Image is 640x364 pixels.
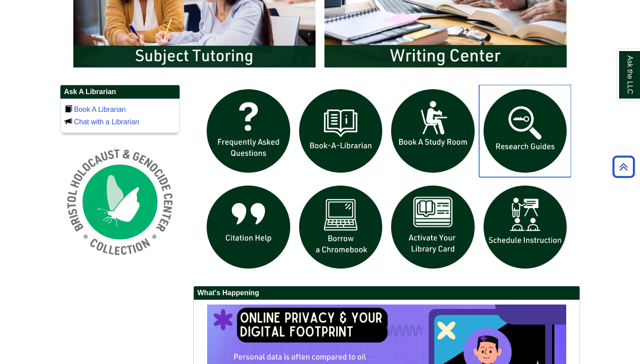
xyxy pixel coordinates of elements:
h2: Ask A Librarian [60,85,180,99]
img: activate Library Card icon links to form to activate student ID into library card [387,181,479,273]
a: Book A Librarian [74,106,126,113]
img: Research Guides icon links to research guides web page [479,85,572,177]
img: frequently asked questions [202,85,295,177]
a: Back to Top [609,161,638,173]
h2: What's Happening [194,286,580,300]
img: citation help icon links to citation help guide page [202,181,295,273]
a: Chat with a Librarian [74,118,139,126]
img: Borrow a chromebook icon links to the borrow a chromebook web page [295,181,387,273]
img: Book a Librarian icon links to book a librarian web page [295,85,387,177]
div: slideshow [202,85,571,277]
img: Holocaust and Genocide Collection [60,142,180,262]
img: book a study room icon links to book a study room web page [387,85,479,177]
img: For faculty. Schedule Library Instruction icon links to form. [479,181,572,273]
